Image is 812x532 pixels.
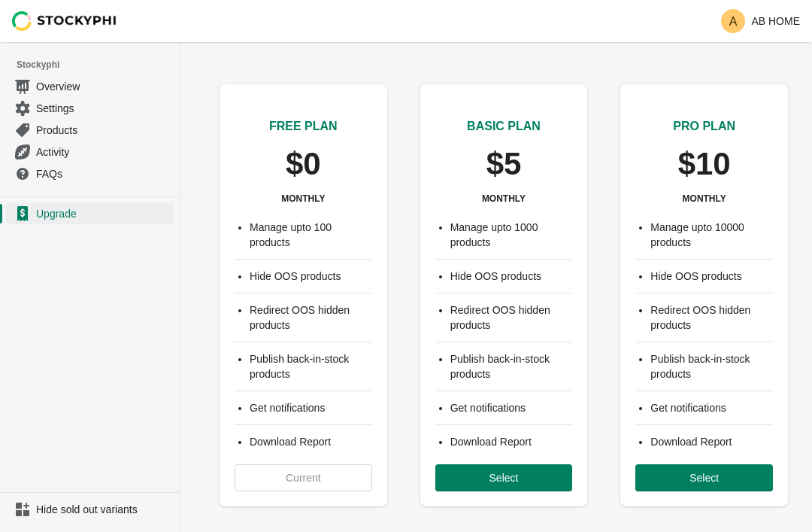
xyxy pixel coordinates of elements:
span: Upgrade [36,206,171,221]
a: Activity [6,141,174,163]
li: Manage upto 1000 products [450,220,573,250]
a: FAQs [6,163,174,184]
li: Manage upto 10000 products [650,220,773,250]
button: Select [435,464,573,491]
span: BASIC PLAN [467,120,541,132]
li: Publish back-in-stock products [250,351,372,382]
h3: MONTHLY [281,193,325,205]
li: Hide OOS products [250,269,372,284]
li: Get notifications [650,400,773,415]
a: Hide sold out variants [6,499,174,520]
li: Hide OOS products [650,269,773,284]
p: $0 [286,147,321,181]
p: AB HOME [751,15,800,27]
span: FAQs [36,166,171,181]
li: Publish back-in-stock products [650,351,773,382]
p: $10 [678,147,731,181]
a: Products [6,119,174,141]
span: Hide sold out variants [36,502,171,517]
a: Settings [6,97,174,119]
span: Overview [36,79,171,94]
a: Overview [6,75,174,97]
button: Avatar with initials AAB HOME [715,6,806,36]
span: Stockyphi [17,57,180,72]
li: Redirect OOS hidden products [250,302,372,333]
img: Stockyphi [12,11,117,31]
button: Select [635,464,773,491]
h3: MONTHLY [482,193,526,205]
span: Select [689,472,719,484]
li: Manage upto 100 products [250,220,372,250]
li: Download Report [450,434,573,449]
li: Hide OOS products [450,269,573,284]
li: Download Report [650,434,773,449]
span: PRO PLAN [673,120,735,132]
li: Get notifications [450,400,573,415]
li: Redirect OOS hidden products [650,302,773,333]
span: Products [36,123,171,138]
span: Settings [36,101,171,116]
li: Redirect OOS hidden products [450,302,573,333]
a: Upgrade [6,203,174,224]
li: Publish back-in-stock products [450,351,573,382]
h3: MONTHLY [683,193,726,205]
p: $5 [486,147,522,181]
span: Activity [36,144,171,160]
span: Select [489,472,519,484]
li: Get notifications [250,400,372,415]
li: Download Report [250,434,372,449]
span: Avatar with initials A [721,9,745,33]
text: A [729,15,738,28]
span: FREE PLAN [269,120,338,132]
